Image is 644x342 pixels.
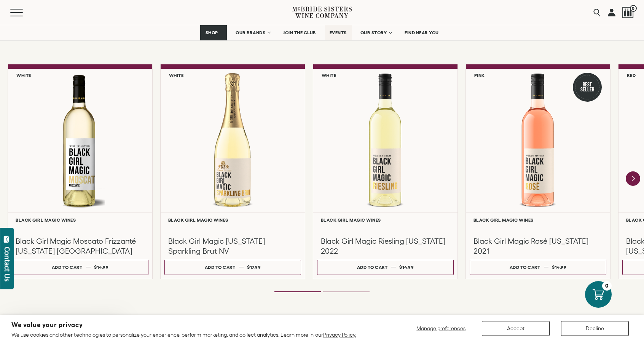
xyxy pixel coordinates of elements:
[473,236,603,256] h3: Black Girl Magic Rosé [US_STATE] 2021
[321,236,450,256] h3: Black Girl Magic Riesling [US_STATE] 2022
[416,325,465,331] span: Manage preferences
[3,247,11,281] div: Contact Us
[200,25,227,40] a: SHOP
[168,217,297,222] h6: Black Girl Magic Wines
[164,260,301,275] button: Add to cart $17.99
[602,281,612,291] div: 0
[8,64,153,279] a: White Black Girl Magic Moscato Frizzanté California NV Black Girl Magic Wines Black Girl Magic Mo...
[627,73,636,78] h6: Red
[247,265,261,270] span: $17.99
[400,25,444,40] a: FIND NEAR YOU
[313,64,458,279] a: White Black Girl Magic Riesling California Black Girl Magic Wines Black Girl Magic Riesling [US_S...
[11,331,356,338] p: We use cookies and other technologies to personalize your experience, perform marketing, and coll...
[321,217,450,222] h6: Black Girl Magic Wines
[322,73,336,78] h6: White
[470,260,606,275] button: Add to cart $14.99
[626,171,640,186] button: Next
[16,236,145,256] h3: Black Girl Magic Moscato Frizzanté [US_STATE] [GEOGRAPHIC_DATA]
[399,265,414,270] span: $14.99
[561,321,629,336] button: Decline
[323,291,370,292] li: Page dot 2
[94,265,108,270] span: $14.99
[231,25,274,40] a: OUR BRANDS
[474,73,485,78] h6: Pink
[205,262,236,273] div: Add to cart
[160,64,305,279] a: White Black Girl Magic California Sparkling Brut Black Girl Magic Wines Black Girl Magic [US_STAT...
[405,30,439,35] span: FIND NEAR YOU
[317,260,454,275] button: Add to cart $14.99
[323,332,356,338] a: Privacy Policy.
[168,236,297,256] h3: Black Girl Magic [US_STATE] Sparkling Brut NV
[10,9,38,16] button: Mobile Menu Trigger
[12,260,148,275] button: Add to cart $14.99
[473,217,603,222] h6: Black Girl Magic Wines
[11,322,356,328] h2: We value your privacy
[630,5,637,12] span: 0
[16,217,145,222] h6: Black Girl Magic Wines
[283,30,316,35] span: JOIN THE CLUB
[52,262,83,273] div: Add to cart
[16,73,31,78] h6: White
[236,30,265,35] span: OUR BRANDS
[357,262,388,273] div: Add to cart
[510,262,540,273] div: Add to cart
[482,321,550,336] button: Accept
[278,25,321,40] a: JOIN THE CLUB
[355,25,396,40] a: OUR STORY
[169,73,184,78] h6: White
[360,30,387,35] span: OUR STORY
[412,321,470,336] button: Manage preferences
[325,25,352,40] a: EVENTS
[552,265,566,270] span: $14.99
[205,30,218,35] span: SHOP
[465,64,611,279] a: Pink Best Seller Black Girl Magic Rosé California Black Girl Magic Wines Black Girl Magic Rosé [U...
[274,291,321,292] li: Page dot 1
[330,30,347,35] span: EVENTS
